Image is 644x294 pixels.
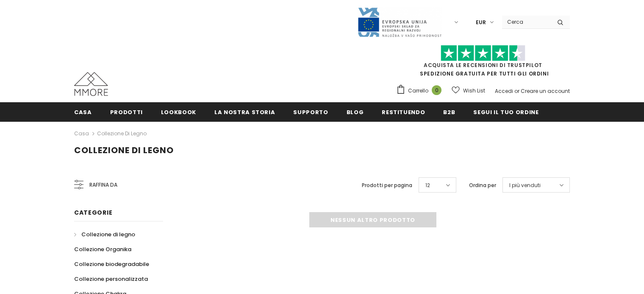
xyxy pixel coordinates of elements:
img: Fidati di Pilot Stars [441,45,525,62]
span: Blog [347,108,364,116]
a: Accedi [495,87,513,95]
a: Collezione di legno [74,227,135,242]
span: I più venduti [509,181,541,190]
a: Carrello 0 [396,84,446,97]
a: Collezione biodegradabile [74,257,149,272]
span: Collezione di legno [74,144,174,156]
a: Wish List [452,83,485,98]
img: Casi MMORE [74,72,108,96]
a: Casa [74,102,92,121]
span: Collezione Organika [74,245,131,253]
a: Collezione personalizzata [74,272,148,286]
span: EUR [476,18,486,27]
a: Collezione Organika [74,242,131,257]
span: or [514,87,519,95]
span: Prodotti [110,108,143,116]
span: Wish List [463,87,485,95]
a: Blog [347,102,364,121]
a: Creare un account [521,87,570,95]
input: Search Site [502,16,551,28]
a: supporto [293,102,328,121]
span: B2B [443,108,455,116]
label: Ordina per [469,181,496,190]
span: supporto [293,108,328,116]
a: Acquista le recensioni di TrustPilot [424,62,542,69]
span: La nostra storia [214,108,275,116]
a: B2B [443,102,455,121]
span: Categorie [74,208,112,217]
a: Javni Razpis [357,18,442,25]
span: Raffina da [89,180,117,190]
a: La nostra storia [214,102,275,121]
span: Collezione biodegradabile [74,260,149,268]
a: Casa [74,129,89,139]
label: Prodotti per pagina [362,181,412,190]
a: Lookbook [161,102,196,121]
span: Collezione personalizzata [74,275,148,283]
span: 0 [432,85,441,95]
a: Restituendo [382,102,425,121]
span: Lookbook [161,108,196,116]
a: Collezione di legno [97,130,147,137]
span: Segui il tuo ordine [473,108,539,116]
span: Carrello [408,87,428,95]
a: Segui il tuo ordine [473,102,539,121]
span: Casa [74,108,92,116]
a: Prodotti [110,102,143,121]
span: Collezione di legno [81,230,135,238]
img: Javni Razpis [357,7,442,38]
span: SPEDIZIONE GRATUITA PER TUTTI GLI ORDINI [396,49,570,77]
span: 12 [425,181,430,190]
span: Restituendo [382,108,425,116]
